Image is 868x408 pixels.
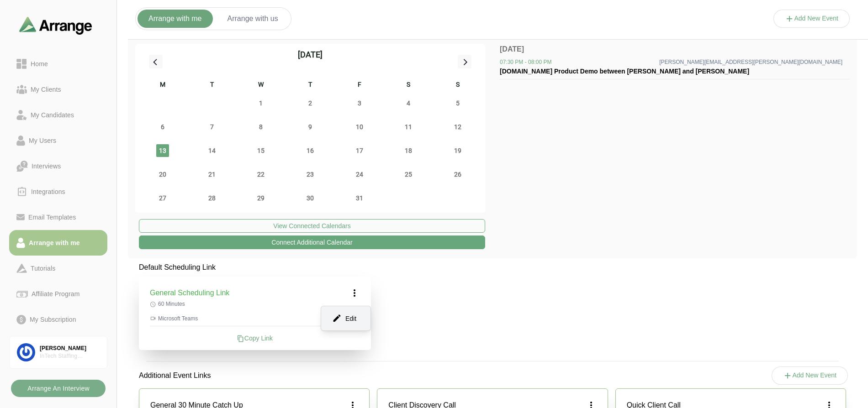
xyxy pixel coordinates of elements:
[128,359,222,392] p: Additional Event Links
[156,144,169,157] span: Monday 13 October 2025
[27,110,78,120] div: My Candidates
[25,135,60,146] div: My Users
[9,256,107,281] a: Tutorials
[9,179,107,204] a: Integrations
[451,97,464,110] span: Sunday 5 October 2025
[27,186,69,197] div: Integrations
[9,128,107,153] a: My Users
[286,79,335,91] div: T
[27,263,59,274] div: Tutorials
[27,58,52,69] div: Home
[773,10,850,28] button: Add New Event
[206,192,218,204] span: Tuesday 28 October 2025
[139,235,485,249] button: Connect Additional Calendar
[500,68,749,75] span: [DOMAIN_NAME] Product Demo between [PERSON_NAME] and [PERSON_NAME]
[304,168,317,181] span: Thursday 23 October 2025
[500,58,551,66] span: 07:30 PM - 08:00 PM
[27,84,65,95] div: My Clients
[28,288,83,299] div: Affiliate Program
[206,120,218,133] span: Tuesday 7 October 2025
[139,219,485,233] button: View Connected Calendars
[353,97,366,110] span: Friday 3 October 2025
[138,79,187,91] div: M
[254,168,267,181] span: Wednesday 22 October 2025
[156,168,169,181] span: Monday 20 October 2025
[659,58,842,66] span: [PERSON_NAME][EMAIL_ADDRESS][PERSON_NAME][DOMAIN_NAME]
[9,102,107,128] a: My Candidates
[254,120,267,133] span: Wednesday 8 October 2025
[325,310,367,327] div: Edit
[139,262,371,273] p: Default Scheduling Link
[156,192,169,204] span: Monday 27 October 2025
[353,144,366,157] span: Friday 17 October 2025
[304,192,317,204] span: Thursday 30 October 2025
[9,204,107,230] a: Email Templates
[254,144,267,157] span: Wednesday 15 October 2025
[150,288,229,298] h3: General Scheduling Link
[451,168,464,181] span: Sunday 26 October 2025
[353,168,366,181] span: Friday 24 October 2025
[25,212,79,223] div: Email Templates
[27,380,90,397] b: Arrange An Interview
[19,16,92,34] img: arrangeai-name-small-logo.4d2b8aee.svg
[9,336,107,369] a: [PERSON_NAME]InTech Staffing Solutions
[298,48,323,61] div: [DATE]
[11,380,106,397] button: Arrange An Interview
[402,97,415,110] span: Saturday 4 October 2025
[335,79,384,91] div: F
[304,97,317,110] span: Thursday 2 October 2025
[402,168,415,181] span: Saturday 25 October 2025
[217,10,289,28] button: Arrange with us
[25,237,84,248] div: Arrange with me
[9,77,107,102] a: My Clients
[28,161,64,172] div: Interviews
[9,230,107,256] a: Arrange with me
[150,315,360,322] p: Microsoft Teams
[402,144,415,157] span: Saturday 18 October 2025
[206,168,218,181] span: Tuesday 21 October 2025
[500,44,850,55] p: [DATE]
[402,120,415,133] span: Saturday 11 October 2025
[254,192,267,204] span: Wednesday 29 October 2025
[150,300,360,308] p: 60 Minutes
[433,79,482,91] div: S
[26,314,80,325] div: My Subscription
[9,153,107,179] a: Interviews
[9,307,107,332] a: My Subscription
[384,79,434,91] div: S
[254,97,267,110] span: Wednesday 1 October 2025
[138,10,213,28] button: Arrange with me
[156,120,169,133] span: Monday 6 October 2025
[772,366,848,385] button: Add New Event
[236,79,286,91] div: W
[304,144,317,157] span: Thursday 16 October 2025
[206,144,218,157] span: Tuesday 14 October 2025
[40,345,100,352] div: [PERSON_NAME]
[451,144,464,157] span: Sunday 19 October 2025
[150,334,360,343] div: Copy Link
[353,192,366,204] span: Friday 31 October 2025
[304,120,317,133] span: Thursday 9 October 2025
[353,120,366,133] span: Friday 10 October 2025
[451,120,464,133] span: Sunday 12 October 2025
[187,79,237,91] div: T
[9,51,107,77] a: Home
[40,352,100,360] div: InTech Staffing Solutions
[9,281,107,307] a: Affiliate Program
